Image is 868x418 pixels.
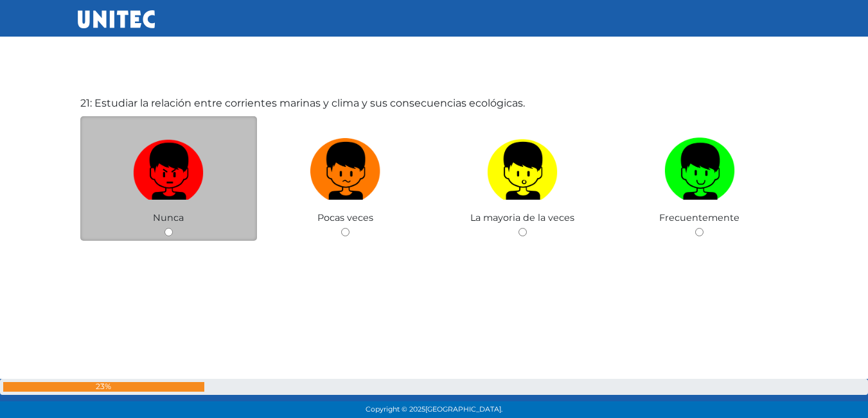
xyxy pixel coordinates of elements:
span: [GEOGRAPHIC_DATA]. [425,405,502,414]
img: La mayoria de la veces [487,133,558,200]
div: 23% [3,382,204,392]
span: Frecuentemente [659,212,740,223]
span: Pocas veces [317,212,373,223]
label: 21: Estudiar la relación entre corrientes marinas y clima y sus consecuencias ecológicas. [80,96,525,111]
img: Nunca [133,133,204,200]
img: UNITEC [78,10,155,28]
span: La mayoria de la veces [470,212,574,223]
span: Nunca [153,212,184,223]
img: Pocas veces [310,133,381,200]
img: Frecuentemente [664,133,735,200]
